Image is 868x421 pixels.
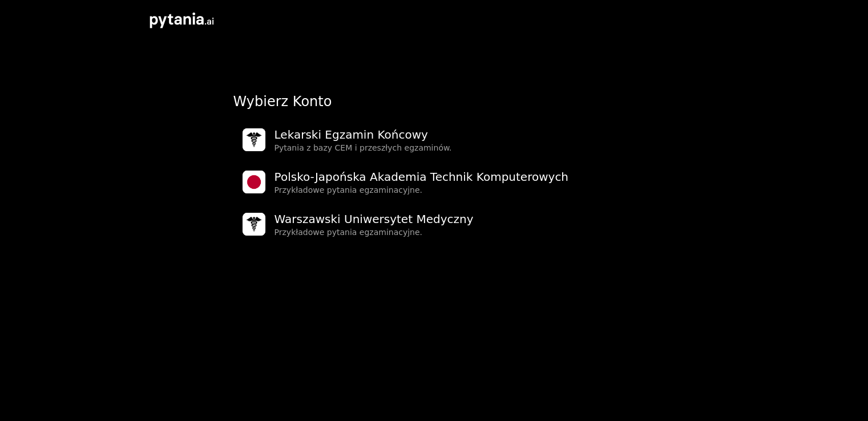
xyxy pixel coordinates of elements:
[274,144,452,152] div: Pytania z bazy CEM i przeszłych egzaminów.
[274,212,474,226] div: Warszawski Uniwersytet Medyczny
[274,228,474,236] div: Przykładowe pytania egzaminacyjne.
[243,213,265,236] img: caduceus_1.png
[233,165,635,199] a: Polsko-Japońska Akademia Technik KomputerowychPrzykładowe pytania egzaminacyjne.
[243,128,265,151] img: caduceus_1.png
[274,186,568,194] div: Przykładowe pytania egzaminacyjne.
[274,128,452,141] div: Lekarski Egzamin Końcowy
[274,170,568,184] div: Polsko-Japońska Akademia Technik Komputerowych
[233,208,635,241] a: Warszawski Uniwersytet MedycznyPrzykładowe pytania egzaminacyjne.
[243,171,265,193] img: jp-square-01.png
[233,123,635,156] a: Lekarski Egzamin KońcowyPytania z bazy CEM i przeszłych egzaminów.
[233,94,332,110] div: Wybierz Konto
